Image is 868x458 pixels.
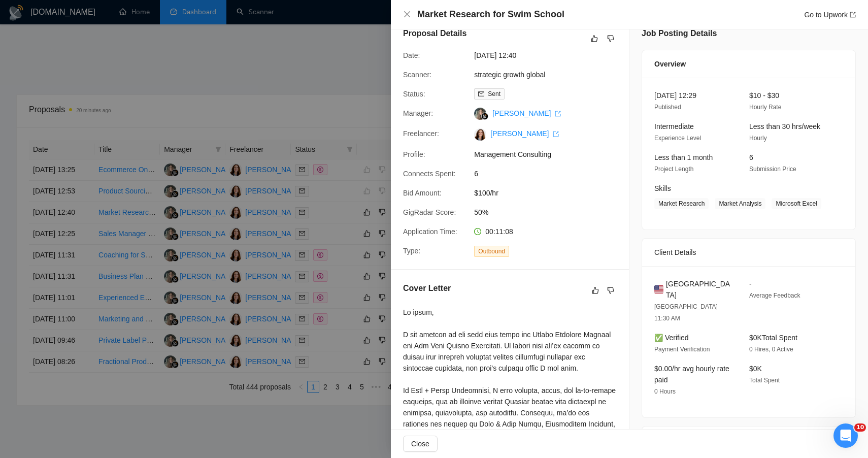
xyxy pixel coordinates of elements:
[592,286,599,295] span: like
[654,122,694,130] span: Intermediate
[474,168,626,179] span: 6
[403,10,411,19] button: Close
[654,365,729,384] span: $0.00/hr avg hourly rate paid
[474,149,626,160] span: Management Consulting
[654,184,671,192] span: Skills
[403,150,425,158] span: Profile:
[749,365,762,373] span: $0K
[488,90,500,97] span: Sent
[654,346,710,353] span: Payment Verification
[854,423,866,432] span: 10
[474,50,626,61] span: [DATE] 12:40
[403,227,457,236] span: Application Time:
[555,111,561,117] span: export
[654,427,843,454] div: Job Description
[591,35,598,43] span: like
[654,284,663,295] img: 🇺🇸
[403,27,466,40] h5: Proposal Details
[654,198,709,209] span: Market Research
[553,131,559,137] span: export
[474,207,626,218] span: 50%
[654,135,701,142] span: Experience Level
[654,58,686,70] span: Overview
[403,247,420,255] span: Type:
[605,32,617,45] button: dislike
[715,198,765,209] span: Market Analysis
[654,91,696,100] span: [DATE] 12:29
[492,109,561,117] a: [PERSON_NAME] export
[411,438,429,449] span: Close
[833,423,858,448] iframe: Intercom live chat
[654,153,713,161] span: Less than 1 month
[749,104,781,111] span: Hourly Rate
[588,32,600,45] button: like
[642,27,717,40] h5: Job Posting Details
[403,208,456,216] span: GigRadar Score:
[474,246,509,257] span: Outbound
[403,170,456,178] span: Connects Spent:
[654,104,681,111] span: Published
[607,286,614,295] span: dislike
[403,71,431,79] span: Scanner:
[403,282,451,295] h5: Cover Letter
[403,189,442,197] span: Bid Amount:
[607,35,614,43] span: dislike
[589,284,602,297] button: like
[749,166,796,173] span: Submission Price
[654,239,843,266] div: Client Details
[481,113,488,120] img: gigradar-bm.png
[474,187,626,199] span: $100/hr
[749,135,767,142] span: Hourly
[403,436,438,452] button: Close
[749,346,793,353] span: 0 Hires, 0 Active
[403,129,439,138] span: Freelancer:
[850,12,856,18] span: export
[654,334,689,342] span: ✅ Verified
[605,284,617,297] button: dislike
[403,109,433,117] span: Manager:
[749,334,797,342] span: $0K Total Spent
[474,228,481,235] span: clock-circle
[478,91,484,97] span: mail
[749,91,779,100] span: $10 - $30
[749,292,800,299] span: Average Feedback
[403,10,411,18] span: close
[403,51,420,59] span: Date:
[474,128,486,141] img: c1hpo1zb7RKg8SxXeTAZyuY32sjba7N4aJkINARED06HgjOLlcgMoVTAbNVUC_-fCm
[417,8,564,21] h4: Market Research for Swim School
[654,388,676,395] span: 0 Hours
[485,227,513,236] span: 00:11:08
[749,122,820,130] span: Less than 30 hrs/week
[749,280,752,288] span: -
[772,198,821,209] span: Microsoft Excel
[666,278,733,301] span: [GEOGRAPHIC_DATA]
[654,303,718,322] span: [GEOGRAPHIC_DATA] 11:30 AM
[490,129,559,138] a: [PERSON_NAME] export
[403,90,425,98] span: Status:
[474,71,545,79] a: strategic growth global
[654,166,693,173] span: Project Length
[749,153,753,161] span: 6
[804,11,856,19] a: Go to Upworkexport
[749,377,780,384] span: Total Spent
